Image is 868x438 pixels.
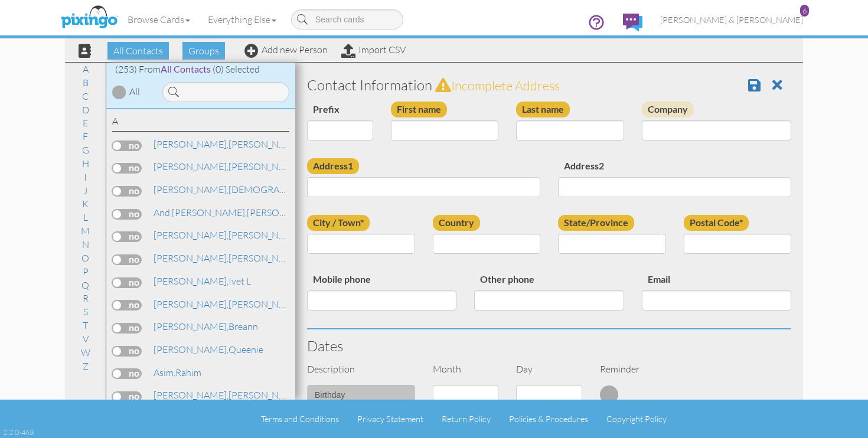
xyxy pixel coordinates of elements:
[152,228,303,242] a: [PERSON_NAME]
[152,274,252,288] a: Ivet L
[424,362,508,376] div: Month
[76,103,95,117] a: D
[152,319,259,334] a: Breann
[341,44,406,55] a: Import CSV
[606,414,667,424] a: Copyright Policy
[76,197,94,211] a: K
[112,115,289,132] div: A
[76,156,95,171] a: H
[78,170,93,184] a: I
[152,182,332,197] a: [DEMOGRAPHIC_DATA]
[307,215,370,231] label: City / Town*
[77,305,94,319] a: S
[558,158,610,174] label: Address2
[307,272,377,287] label: Mobile phone
[161,63,211,74] span: All Contacts
[152,342,265,357] a: Queenie
[77,332,94,346] a: V
[154,229,229,241] span: [PERSON_NAME],
[76,251,95,265] a: O
[154,321,229,332] span: [PERSON_NAME],
[154,138,229,150] span: [PERSON_NAME],
[509,414,588,424] a: Policies & Procedures
[651,5,812,35] a: [PERSON_NAME] & [PERSON_NAME] 6
[154,184,229,195] span: [PERSON_NAME],
[129,85,140,99] div: All
[75,224,96,238] a: M
[75,345,96,359] a: W
[507,362,591,376] div: Day
[307,158,359,174] label: Address1
[391,102,447,117] label: First name
[182,42,225,60] span: Groups
[660,15,803,25] span: [PERSON_NAME] & [PERSON_NAME]
[77,116,94,130] a: E
[307,102,345,117] label: Prefix
[77,291,94,305] a: R
[107,42,169,60] span: All Contacts
[152,159,303,174] a: [PERSON_NAME]
[261,414,339,424] a: Terms and Conditions
[154,298,229,310] span: [PERSON_NAME],
[152,365,203,380] a: Rahim
[77,359,94,373] a: Z
[76,89,94,103] a: C
[516,102,570,117] label: Last name
[152,297,303,311] a: [PERSON_NAME]
[77,76,94,90] a: B
[642,272,676,287] label: Email
[154,207,247,218] span: and [PERSON_NAME],
[291,9,403,30] input: Search cards
[199,5,285,34] a: Everything Else
[152,388,303,402] a: [PERSON_NAME]
[800,5,809,17] div: 6
[77,264,94,279] a: P
[76,143,95,157] a: G
[119,5,199,34] a: Browse Cards
[154,252,229,264] span: [PERSON_NAME],
[442,414,491,424] a: Return Policy
[77,318,94,332] a: T
[77,129,94,143] a: F
[152,251,303,265] a: [PERSON_NAME]
[106,63,295,76] div: (253) From
[154,389,229,401] span: [PERSON_NAME],
[642,102,694,117] label: Company
[154,161,229,172] span: [PERSON_NAME],
[154,367,175,378] span: Asim,
[433,215,480,231] label: Country
[213,63,260,75] span: (0) Selected
[474,272,540,287] label: Other phone
[154,344,229,355] span: [PERSON_NAME],
[684,215,749,231] label: Postal Code*
[77,210,94,224] a: L
[591,362,675,376] div: Reminder
[77,62,94,76] a: A
[154,275,229,287] span: [PERSON_NAME],
[451,77,560,93] span: Incomplete address
[298,362,424,376] div: Description
[152,205,406,220] a: [PERSON_NAME]
[307,338,791,354] h3: Dates
[76,237,95,251] a: N
[3,427,34,437] div: 2.2.0-463
[558,215,634,231] label: State/Province
[77,184,93,198] a: J
[244,44,328,55] a: Add new Person
[152,137,303,151] a: [PERSON_NAME]
[58,3,120,32] img: pixingo logo
[76,278,95,292] a: Q
[307,77,791,93] h3: Contact Information
[357,414,423,424] a: Privacy Statement
[623,14,642,31] img: comments.svg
